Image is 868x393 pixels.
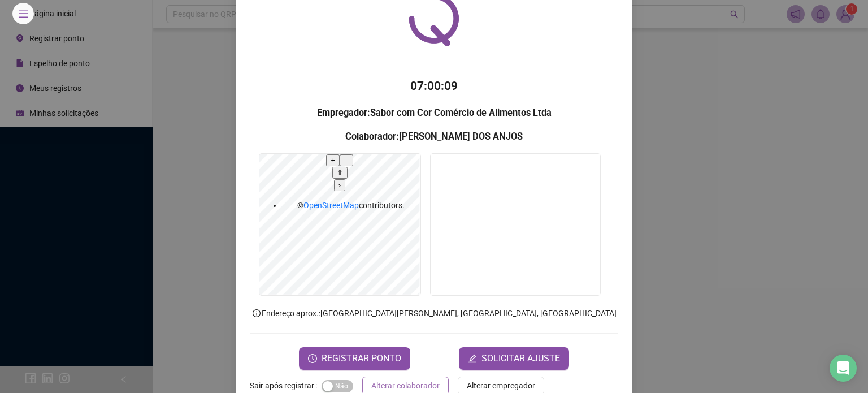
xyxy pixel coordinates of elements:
button: REGISTRAR PONTO [299,347,410,370]
h3: : Sabor com Cor Comércio de Alimentos Ltda [250,106,618,120]
span: menu [18,8,28,19]
span: Alterar empregador [467,379,535,392]
p: Endereço aprox. : [GEOGRAPHIC_DATA][PERSON_NAME], [GEOGRAPHIC_DATA], [GEOGRAPHIC_DATA] [250,307,618,319]
span: Alterar colaborador [371,379,440,392]
div: Open Intercom Messenger [830,355,857,382]
span: › [338,181,341,189]
span: REGISTRAR PONTO [322,352,401,365]
a: OpenStreetMap [303,201,359,210]
span: edit [468,354,477,363]
button: + [326,154,340,166]
strong: Empregador [317,107,367,118]
button: ⇧ [332,167,348,179]
span: info-circle [251,308,262,318]
span: ⇧ [337,169,343,177]
button: – [340,154,353,166]
button: › [334,179,345,191]
span: clock-circle [308,354,317,363]
time: 07:00:09 [410,79,458,93]
h3: : [PERSON_NAME] DOS ANJOS [250,129,618,144]
strong: Colaborador [345,131,396,142]
button: editSOLICITAR AJUSTE [459,347,569,370]
li: © contributors. [282,199,420,211]
span: SOLICITAR AJUSTE [481,352,560,365]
